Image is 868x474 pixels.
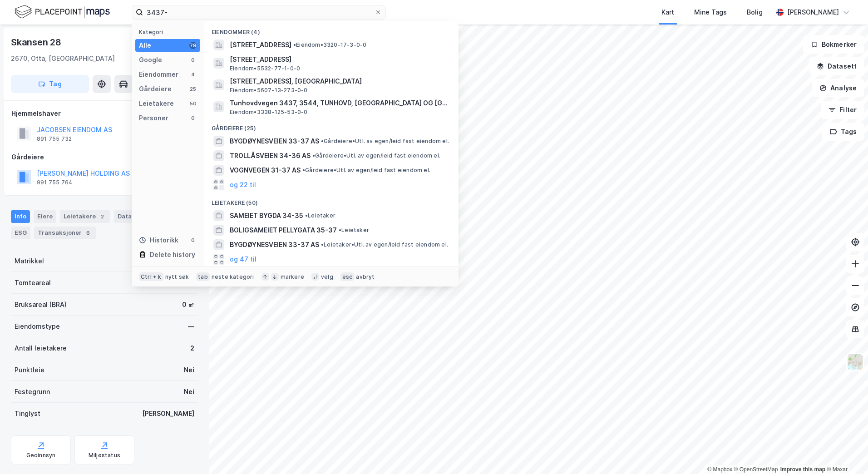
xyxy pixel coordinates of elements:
[822,123,864,141] button: Tags
[11,75,89,93] button: Tag
[15,299,67,310] div: Bruksareal (BRA)
[60,210,110,223] div: Leietakere
[230,87,308,94] span: Eiendom • 5607-13-273-0-0
[37,135,72,143] div: 891 755 732
[340,272,355,281] div: esc
[356,273,375,281] div: avbryt
[821,101,864,119] button: Filter
[189,56,197,64] div: 0
[734,466,778,473] a: OpenStreetMap
[780,466,825,473] a: Improve this map
[184,365,194,375] div: Nei
[809,57,864,75] button: Datasett
[11,152,197,163] div: Gårdeiere
[321,138,449,145] span: Gårdeiere • Utl. av egen/leid fast eiendom el.
[305,212,335,219] span: Leietaker
[11,227,30,239] div: ESG
[139,69,178,80] div: Eiendommer
[230,98,448,109] span: Tunhovdvegen 3437, 3544, TUNHOVD, [GEOGRAPHIC_DATA] OG [GEOGRAPHIC_DATA]
[139,113,168,123] div: Personer
[189,100,197,107] div: 50
[189,85,197,93] div: 25
[139,54,162,65] div: Google
[11,35,63,49] div: Skansen 28
[230,225,337,236] span: BOLIGSAMEIET PELLYGATA 35-37
[230,54,448,65] span: [STREET_ADDRESS]
[189,237,197,244] div: 0
[212,273,254,281] div: neste kategori
[139,98,174,109] div: Leietakere
[803,35,864,54] button: Bokmerker
[139,235,178,246] div: Historikk
[293,41,296,48] span: •
[142,408,194,419] div: [PERSON_NAME]
[204,192,459,208] div: Leietakere (50)
[196,272,210,281] div: tab
[204,21,459,38] div: Eiendommer (4)
[34,227,96,239] div: Transaksjoner
[15,386,50,397] div: Festegrunn
[182,299,194,310] div: 0 ㎡
[321,273,333,281] div: velg
[15,365,44,375] div: Punktleie
[165,273,189,281] div: nytt søk
[189,71,197,78] div: 4
[661,7,674,18] div: Kart
[312,152,315,159] span: •
[321,138,324,144] span: •
[15,4,110,20] img: logo.f888ab2527a4732fd821a326f86c7f29.svg
[302,167,305,173] span: •
[321,241,324,248] span: •
[190,343,194,354] div: 2
[143,5,375,19] input: Søk på adresse, matrikkel, gårdeiere, leietakere eller personer
[230,239,319,250] span: BYGDØYNESVEIEN 33-37 AS
[89,452,120,459] div: Miljøstatus
[230,39,291,50] span: [STREET_ADDRESS]
[139,84,172,94] div: Gårdeiere
[312,152,440,159] span: Gårdeiere • Utl. av egen/leid fast eiendom el.
[204,118,459,134] div: Gårdeiere (25)
[230,254,256,265] button: og 47 til
[84,228,93,237] div: 6
[114,210,148,223] div: Datasett
[302,167,430,174] span: Gårdeiere • Utl. av egen/leid fast eiendom el.
[34,210,56,223] div: Eiere
[747,7,763,18] div: Bolig
[230,136,319,147] span: BYGDØYNESVEIEN 33-37 AS
[11,53,115,64] div: 2670, Otta, [GEOGRAPHIC_DATA]
[15,321,60,332] div: Eiendomstype
[230,150,311,161] span: TROLLÅSVEIEN 34-36 AS
[15,256,44,267] div: Matrikkel
[230,179,256,190] button: og 22 til
[823,430,868,474] iframe: Chat Widget
[787,7,839,18] div: [PERSON_NAME]
[281,273,304,281] div: markere
[812,79,864,97] button: Analyse
[139,29,200,35] div: Kategori
[321,241,448,248] span: Leietaker • Utl. av egen/leid fast eiendom el.
[11,108,197,119] div: Hjemmelshaver
[847,353,864,370] img: Z
[305,212,308,219] span: •
[230,210,303,221] span: SAMEIET BYGDA 34-35
[230,65,300,72] span: Eiendom • 5532-77-1-0-0
[823,430,868,474] div: Kontrollprogram for chat
[189,42,197,49] div: 79
[15,277,51,288] div: Tomteareal
[230,109,308,116] span: Eiendom • 3338-125-53-0-0
[694,7,727,18] div: Mine Tags
[189,114,197,122] div: 0
[11,210,30,223] div: Info
[707,466,732,473] a: Mapbox
[139,272,163,281] div: Ctrl + k
[37,179,73,186] div: 991 755 764
[15,343,67,354] div: Antall leietakere
[184,386,194,397] div: Nei
[15,408,40,419] div: Tinglyst
[293,41,366,49] span: Eiendom • 3320-17-3-0-0
[26,452,56,459] div: Geoinnsyn
[230,165,301,176] span: VOGNVEGEN 31-37 AS
[139,40,151,51] div: Alle
[339,227,341,233] span: •
[230,76,448,87] span: [STREET_ADDRESS], [GEOGRAPHIC_DATA]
